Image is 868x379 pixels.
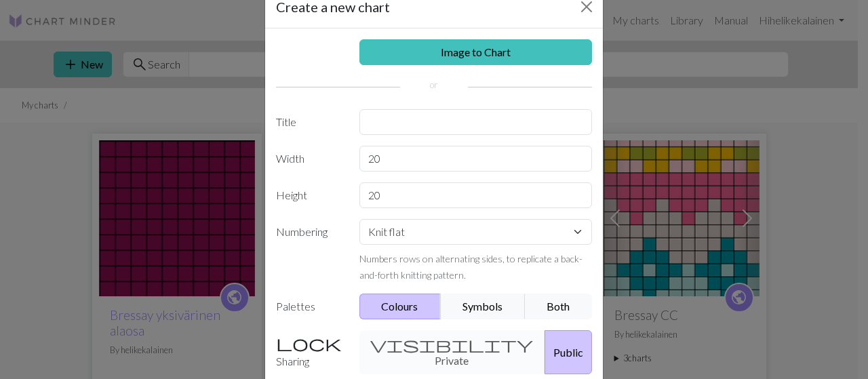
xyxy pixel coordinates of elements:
[440,294,526,319] button: Symbols
[359,294,441,319] button: Colours
[268,330,351,374] label: Sharing
[359,253,583,281] small: Numbers rows on alternating sides, to replicate a back-and-forth knitting pattern.
[525,294,593,319] button: Both
[359,39,593,65] a: Image to Chart
[268,294,351,319] label: Palettes
[268,109,351,135] label: Title
[268,219,351,283] label: Numbering
[268,146,351,172] label: Width
[545,330,592,374] button: Public
[268,182,351,208] label: Height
